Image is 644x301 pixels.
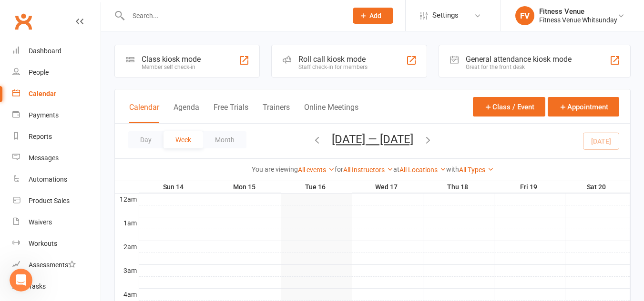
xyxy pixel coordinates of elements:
[12,276,101,297] a: Tasks
[12,169,101,190] a: Automations
[459,166,494,174] a: All Types
[52,144,86,154] div: • 31m ago
[12,254,101,276] a: Assessments
[12,126,101,147] a: Reports
[11,10,35,33] a: Clubworx
[466,55,572,64] div: General attendance kiosk mode
[565,181,630,193] th: Sat 20
[151,237,166,244] span: Help
[539,7,617,16] div: Fitness Venue
[42,144,51,154] div: Jia
[10,269,32,291] iframe: Intercom live chat
[263,103,290,123] button: Trainers
[164,131,203,148] button: Week
[55,15,74,34] div: Profile image for Jia
[466,64,572,70] div: Great for the front desk
[432,5,459,26] span: Settings
[115,193,139,205] th: 12am
[423,181,494,193] th: Thu 18
[281,181,352,193] th: Tue 16
[548,97,619,117] button: Appointment
[21,237,42,244] span: Home
[29,261,76,269] div: Assessments
[298,64,368,70] div: Staff check-in for members
[298,55,368,64] div: Roll call kiosk mode
[139,181,210,193] th: Sun 14
[12,212,101,233] a: Waivers
[473,97,545,117] button: Class / Event
[142,55,201,64] div: Class kiosk mode
[19,84,172,100] p: How can we help?
[19,68,172,84] p: Hi Fitness 👋
[369,12,381,19] span: Add
[20,134,39,153] div: Profile image for Jia
[252,165,298,173] strong: You are viewing
[142,64,201,70] div: Member self check-in
[37,15,56,34] div: Profile image for Jessica
[343,166,393,174] a: All Instructors
[10,112,181,162] div: Recent messageProfile image for JiaDone!Jia•31m ago
[10,166,181,203] div: Ask a questionAI Agent and team can help
[12,105,101,126] a: Payments
[399,166,446,174] a: All Locations
[298,166,335,174] a: All events
[332,133,413,146] button: [DATE] — [DATE]
[353,8,393,24] button: Add
[164,15,181,32] div: Close
[20,120,171,130] div: Recent message
[12,83,101,105] a: Calendar
[42,135,62,142] span: Done!
[12,233,101,254] a: Workouts
[214,103,248,123] button: Free Trials
[12,147,101,169] a: Messages
[29,154,59,162] div: Messages
[29,47,61,55] div: Dashboard
[12,40,101,62] a: Dashboard
[29,133,52,140] div: Reports
[29,240,57,247] div: Workouts
[210,181,281,193] th: Mon 15
[79,237,112,244] span: Messages
[304,103,358,123] button: Online Meetings
[12,190,101,212] a: Product Sales
[29,197,70,204] div: Product Sales
[29,68,49,76] div: People
[128,131,164,148] button: Day
[515,6,534,25] div: FV
[115,217,139,229] th: 1am
[446,165,459,173] strong: with
[203,131,246,148] button: Month
[129,103,159,123] button: Calendar
[29,282,46,290] div: Tasks
[20,175,160,184] div: Ask a question
[174,103,199,123] button: Agenda
[127,214,191,252] button: Help
[20,184,160,194] div: AI Agent and team can help
[352,181,423,193] th: Wed 17
[12,62,101,83] a: People
[494,181,565,193] th: Fri 19
[539,16,617,24] div: Fitness Venue Whitsunday
[115,264,139,276] th: 3am
[63,214,127,252] button: Messages
[29,218,52,226] div: Waivers
[393,165,399,173] strong: at
[10,126,181,161] div: Profile image for JiaDone!Jia•31m ago
[125,9,340,22] input: Search...
[29,90,56,97] div: Calendar
[19,15,38,34] div: Profile image for Bec
[115,288,139,300] th: 4am
[115,241,139,252] th: 2am
[335,165,343,173] strong: for
[29,175,67,183] div: Automations
[29,111,59,119] div: Payments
